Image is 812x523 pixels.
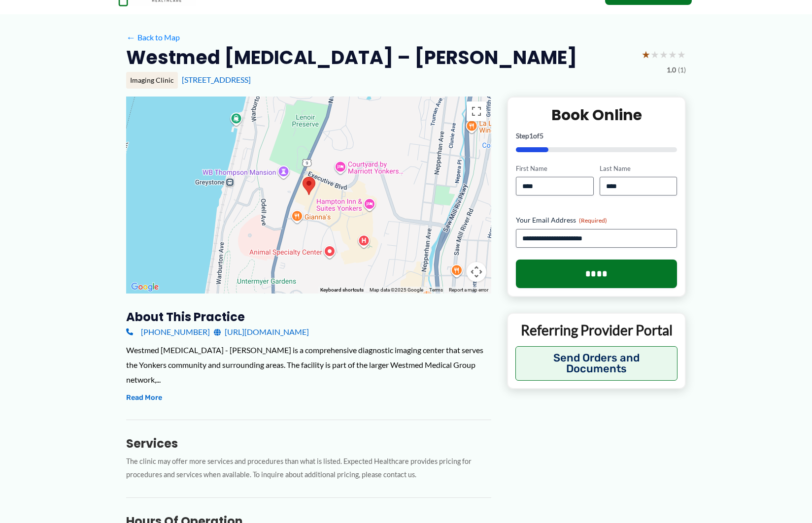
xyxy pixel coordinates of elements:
[540,131,543,140] span: 5
[214,325,309,339] a: [URL][DOMAIN_NAME]
[600,164,677,173] label: Last Name
[126,392,162,404] button: Read More
[515,346,677,381] button: Send Orders and Documents
[129,281,161,294] a: Open this area in Google Maps (opens a new window)
[516,164,593,173] label: First Name
[579,217,607,224] span: (Required)
[126,45,577,69] h2: Westmed [MEDICAL_DATA] – [PERSON_NAME]
[529,131,533,140] span: 1
[677,45,686,64] span: ★
[516,132,677,139] p: Step of
[515,321,677,339] p: Referring Provider Portal
[126,30,180,45] a: ←Back to Map
[126,72,178,89] div: Imaging Clinic
[182,75,251,84] a: [STREET_ADDRESS]
[126,343,491,387] div: Westmed [MEDICAL_DATA] - [PERSON_NAME] is a comprehensive diagnostic imaging center that serves t...
[126,309,491,325] h3: About this practice
[650,45,659,64] span: ★
[642,45,650,64] span: ★
[467,262,486,282] button: Map camera controls
[659,45,668,64] span: ★
[126,325,210,339] a: [PHONE_NUMBER]
[668,45,677,64] span: ★
[516,105,677,125] h2: Book Online
[320,287,364,294] button: Keyboard shortcuts
[678,64,686,76] span: (1)
[516,215,677,225] label: Your Email Address
[129,281,161,294] img: Google
[126,33,135,42] span: ←
[126,455,491,482] p: The clinic may offer more services and procedures than what is listed. Expected Healthcare provid...
[126,436,491,451] h3: Services
[370,287,423,293] span: Map data ©2025 Google
[429,287,443,293] a: Terms (opens in new tab)
[667,64,676,76] span: 1.0
[467,101,486,121] button: Toggle fullscreen view
[449,287,488,293] a: Report a map error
